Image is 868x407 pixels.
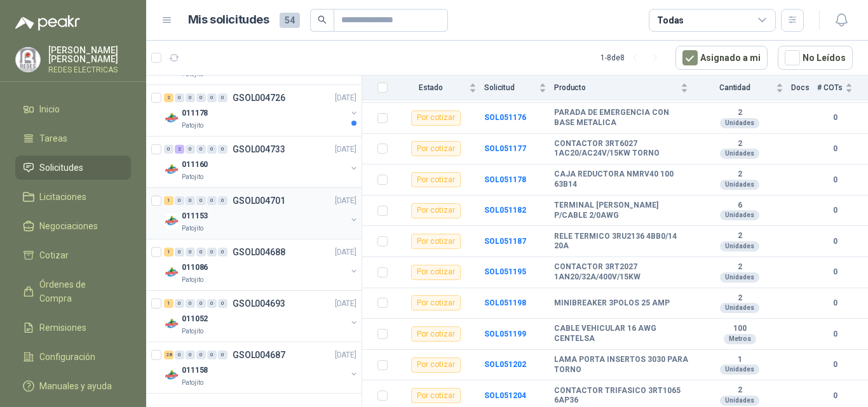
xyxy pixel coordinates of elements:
p: GSOL004733 [233,145,285,154]
img: Company Logo [164,162,179,177]
p: Patojito [182,275,203,285]
b: RELE TERMICO 3RU2136 4BB0/14 20A [554,232,688,251]
th: Cantidad [696,76,791,100]
b: 0 [817,112,853,124]
a: 28 0 0 0 0 0 GSOL004687[DATE] Company Logo011158Patojito [164,347,359,388]
div: Por cotizar [411,357,461,373]
div: Unidades [720,210,759,220]
b: 2 [696,262,783,272]
b: CONTACTOR 3RT2027 1AN20/32A/400V/15KW [554,262,688,282]
div: 28 [164,350,173,359]
b: 2 [696,170,783,180]
b: 2 [696,108,783,118]
div: 0 [207,299,217,308]
div: 0 [196,248,206,257]
b: TERMINAL [PERSON_NAME] P/CABLE 2/0AWG [554,201,688,220]
a: SOL051177 [484,144,526,153]
a: SOL051195 [484,267,526,276]
b: SOL051187 [484,237,526,246]
img: Logo peakr [15,15,80,30]
a: SOL051204 [484,391,526,400]
div: 1 [164,248,173,257]
b: SOL051202 [484,360,526,369]
img: Company Logo [164,213,179,229]
b: CONTACTOR TRIFASICO 3RT1065 6AP36 [554,386,688,406]
p: 011052 [182,313,208,325]
div: 0 [186,350,195,359]
a: SOL051176 [484,113,526,122]
h1: Mis solicitudes [188,11,269,29]
a: SOL051182 [484,206,526,215]
b: 0 [817,297,853,309]
div: 0 [207,350,217,359]
img: Company Logo [164,110,179,126]
span: Solicitudes [39,161,83,175]
div: Por cotizar [411,265,461,280]
p: [PERSON_NAME] [PERSON_NAME] [48,46,131,63]
b: MINIBREAKER 3POLOS 25 AMP [554,298,670,309]
span: Producto [554,83,678,92]
div: 0 [218,145,227,154]
a: Manuales y ayuda [15,374,131,398]
span: Solicitud [484,83,536,92]
div: Por cotizar [411,141,461,156]
b: 0 [817,390,853,402]
a: SOL051199 [484,330,526,338]
div: 1 [164,196,173,205]
p: GSOL004687 [233,350,285,359]
span: Configuración [39,350,95,364]
div: 0 [207,145,217,154]
a: 1 0 0 0 0 0 GSOL004693[DATE] Company Logo011052Patojito [164,296,359,337]
a: Cotizar [15,243,131,267]
div: Todas [657,13,684,27]
span: Remisiones [39,321,86,335]
img: Company Logo [164,265,179,280]
div: 0 [196,145,206,154]
div: 0 [207,248,217,257]
b: 2 [696,231,783,241]
div: 0 [218,350,227,359]
span: Estado [395,83,466,92]
div: Metros [724,334,756,344]
a: Configuración [15,345,131,369]
div: Unidades [720,272,759,283]
th: Estado [395,76,484,100]
div: Unidades [720,303,759,313]
div: 0 [218,248,227,257]
div: 0 [218,196,227,205]
b: CONTACTOR 3RT6027 1AC20/AC24V/15KW TORNO [554,139,688,159]
div: Unidades [720,118,759,128]
span: Cantidad [696,83,773,92]
p: [DATE] [335,246,356,258]
div: Unidades [720,396,759,406]
a: Negociaciones [15,214,131,238]
span: Negociaciones [39,219,98,233]
div: Por cotizar [411,234,461,249]
p: Patojito [182,172,203,182]
div: Unidades [720,241,759,251]
p: GSOL004688 [233,248,285,257]
div: 0 [196,93,206,102]
p: REDES ELECTRICAS [48,66,131,74]
th: Producto [554,76,696,100]
a: 1 0 0 0 0 0 GSOL004701[DATE] Company Logo011153Patojito [164,193,359,234]
div: Por cotizar [411,172,461,187]
span: # COTs [817,83,843,92]
b: CABLE VEHICULAR 16 AWG CENTELSA [554,324,688,344]
div: 0 [186,299,195,308]
img: Company Logo [164,368,179,383]
a: SOL051178 [484,175,526,184]
p: 011086 [182,262,208,274]
a: 2 0 0 0 0 0 GSOL004726[DATE] Company Logo011178Patojito [164,90,359,131]
th: Docs [791,76,817,100]
p: 011178 [182,107,208,119]
div: 0 [186,196,195,205]
p: [DATE] [335,195,356,207]
div: Por cotizar [411,295,461,310]
th: Solicitud [484,76,554,100]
